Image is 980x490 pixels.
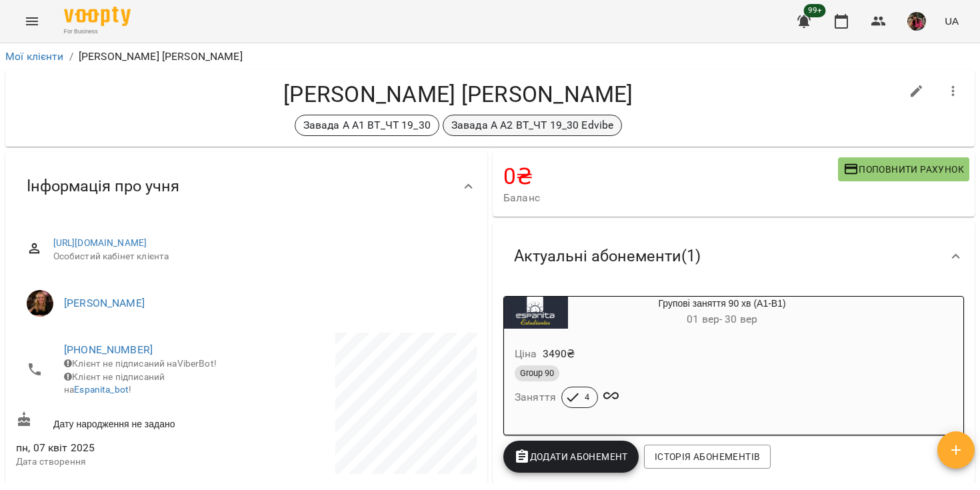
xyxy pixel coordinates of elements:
[16,81,901,108] h4: [PERSON_NAME] [PERSON_NAME]
[907,12,926,31] img: 7105fa523d679504fad829f6fcf794f1.JPG
[515,345,537,363] h6: Ціна
[603,388,619,404] svg: Необмежені відвідування
[655,449,760,465] span: Історія абонементів
[687,313,757,325] span: 01 вер - 30 вер
[515,367,559,379] span: Group 90
[504,297,876,424] button: Групові заняття 90 хв (А1-В1)01 вер- 30 верЦіна3490₴Group 90Заняття4
[577,391,597,403] span: 4
[493,222,975,291] div: Актуальні абонементи(1)
[79,49,243,65] p: [PERSON_NAME] [PERSON_NAME]
[64,297,145,309] a: [PERSON_NAME]
[295,115,439,136] div: Завада А А1 ВТ_ЧТ 19_30
[16,440,244,456] span: пн, 07 квіт 2025
[503,163,838,190] h4: 0 ₴
[53,237,147,248] a: [URL][DOMAIN_NAME]
[568,297,876,329] div: Групові заняття 90 хв (А1-В1)
[303,117,431,133] p: Завада А А1 ВТ_ЧТ 19_30
[5,49,975,65] nav: breadcrumb
[443,115,622,136] div: Завада А А2 ВТ_ЧТ 19_30 Edvibe
[64,27,131,36] span: For Business
[503,441,639,473] button: Додати Абонемент
[27,176,179,197] span: Інформація про учня
[64,371,165,395] span: Клієнт не підписаний на !
[503,190,838,206] span: Баланс
[515,388,556,407] h6: Заняття
[64,343,153,356] a: [PHONE_NUMBER]
[64,7,131,26] img: Voopty Logo
[69,49,73,65] li: /
[27,290,53,317] img: Завада Аня
[838,157,969,181] button: Поповнити рахунок
[13,409,247,433] div: Дату народження не задано
[644,445,771,469] button: Історія абонементів
[16,5,48,37] button: Menu
[514,449,628,465] span: Додати Абонемент
[53,250,466,263] span: Особистий кабінет клієнта
[945,14,959,28] span: UA
[939,9,964,33] button: UA
[74,384,129,395] a: Espanita_bot
[843,161,964,177] span: Поповнити рахунок
[451,117,613,133] p: Завада А А2 ВТ_ЧТ 19_30 Edvibe
[514,246,701,267] span: Актуальні абонементи ( 1 )
[543,346,575,362] p: 3490 ₴
[16,455,244,469] p: Дата створення
[804,4,826,17] span: 99+
[5,50,64,63] a: Мої клієнти
[5,152,487,221] div: Інформація про учня
[64,358,217,369] span: Клієнт не підписаний на ViberBot!
[504,297,568,329] div: Групові заняття 90 хв (А1-В1)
